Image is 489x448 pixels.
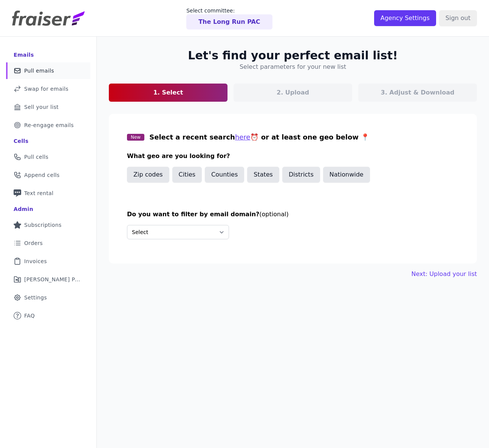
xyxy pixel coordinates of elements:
[6,185,90,202] a: Text rental
[24,121,74,129] span: Re-engage emails
[153,88,183,97] p: 1. Select
[198,17,260,26] p: The Long Run PAC
[24,153,48,161] span: Pull cells
[323,167,370,183] button: Nationwide
[186,7,272,14] p: Select committee:
[282,167,320,183] button: Districts
[247,167,279,183] button: States
[12,11,85,26] img: Fraiser Logo
[127,167,169,183] button: Zip codes
[127,134,144,141] span: New
[24,103,59,111] span: Sell your list
[6,289,90,306] a: Settings
[6,149,90,165] a: Pull cells
[374,10,436,26] input: Agency Settings
[6,235,90,251] a: Orders
[186,7,272,29] a: Select committee: The Long Run PAC
[439,10,477,26] input: Sign out
[24,189,54,197] span: Text rental
[277,88,309,97] p: 2. Upload
[235,132,251,143] button: here
[6,167,90,183] a: Append cells
[14,205,33,213] div: Admin
[24,294,47,301] span: Settings
[381,88,455,97] p: 3. Adjust & Download
[6,217,90,233] a: Subscriptions
[14,137,28,145] div: Cells
[6,117,90,133] a: Re-engage emails
[24,276,81,283] span: [PERSON_NAME] Performance
[24,312,35,319] span: FAQ
[24,221,62,229] span: Subscriptions
[127,152,459,161] h3: What geo are you looking for?
[24,67,54,74] span: Pull emails
[24,171,60,179] span: Append cells
[24,85,68,93] span: Swap for emails
[6,307,90,324] a: FAQ
[14,51,34,59] div: Emails
[188,49,398,62] h2: Let's find your perfect email list!
[24,257,47,265] span: Invoices
[109,84,227,102] a: 1. Select
[6,271,90,288] a: [PERSON_NAME] Performance
[412,270,477,279] button: Next: Upload your list
[172,167,202,183] button: Cities
[127,211,259,218] span: Do you want to filter by email domain?
[6,62,90,79] a: Pull emails
[6,81,90,97] a: Swap for emails
[149,133,369,141] span: Select a recent search ⏰ or at least one geo below 📍
[6,99,90,115] a: Sell your list
[205,167,244,183] button: Counties
[240,62,346,71] h4: Select parameters for your new list
[259,211,288,218] span: (optional)
[24,239,43,247] span: Orders
[6,253,90,270] a: Invoices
